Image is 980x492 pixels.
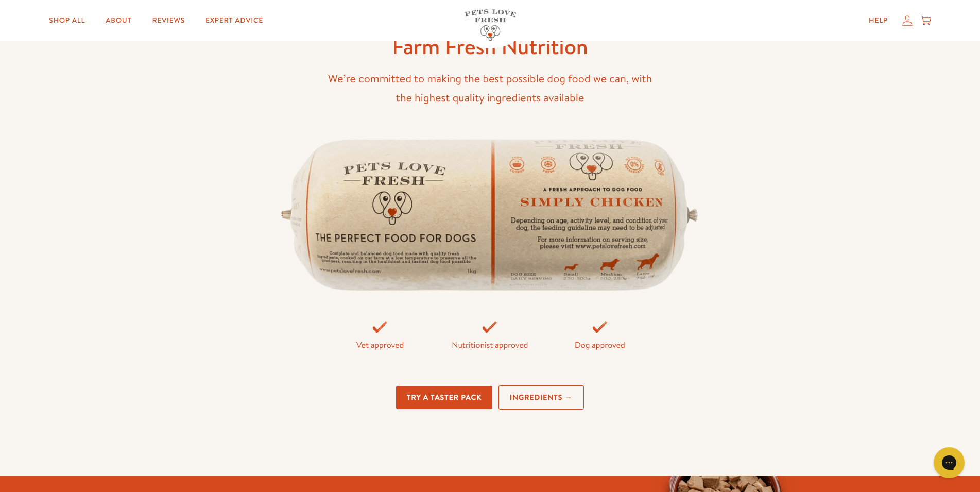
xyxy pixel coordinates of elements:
[465,9,516,41] img: Pets Love Fresh
[144,10,193,31] a: Reviews
[325,5,655,61] h1: The Result: Farm Fresh Nutrition
[396,386,492,409] a: Try a taster pack
[325,338,435,352] div: Vet approved
[929,444,970,482] iframe: Gorgias live chat messenger
[97,10,140,31] a: About
[41,10,93,31] a: Shop All
[545,338,655,352] div: Dog approved
[325,69,655,107] p: We’re committed to making the best possible dog food we can, with the highest quality ingredients...
[197,10,271,31] a: Expert Advice
[861,10,896,31] a: Help
[435,338,545,352] div: Nutritionist approved
[498,385,584,410] a: Ingredients →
